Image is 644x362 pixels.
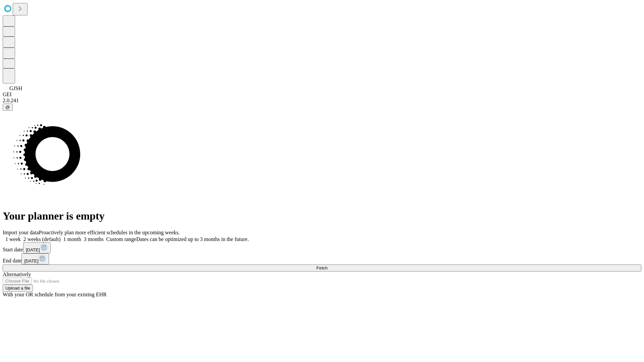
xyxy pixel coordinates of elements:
div: End date [3,253,641,264]
button: [DATE] [23,242,51,253]
span: [DATE] [24,258,38,263]
span: Dates can be optimized up to 3 months in the future. [136,236,249,242]
span: 3 months [84,236,104,242]
span: Custom range [106,236,136,242]
span: 1 month [63,236,81,242]
span: GJSH [9,85,22,91]
span: Fetch [316,265,327,270]
div: 2.0.241 [3,98,641,104]
span: Import your data [3,230,39,235]
button: Fetch [3,264,641,271]
span: [DATE] [26,247,40,252]
button: [DATE] [21,253,49,264]
span: Proactively plan more efficient schedules in the upcoming weeks. [39,230,180,235]
div: Start date [3,242,641,253]
h1: Your planner is empty [3,210,641,222]
button: @ [3,104,13,111]
span: 1 week [5,236,21,242]
button: Upload a file [3,285,33,292]
div: GEI [3,92,641,98]
span: @ [5,105,10,110]
span: With your OR schedule from your existing EHR [3,292,107,297]
span: Alternatively [3,271,31,277]
span: 2 weeks (default) [23,236,61,242]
